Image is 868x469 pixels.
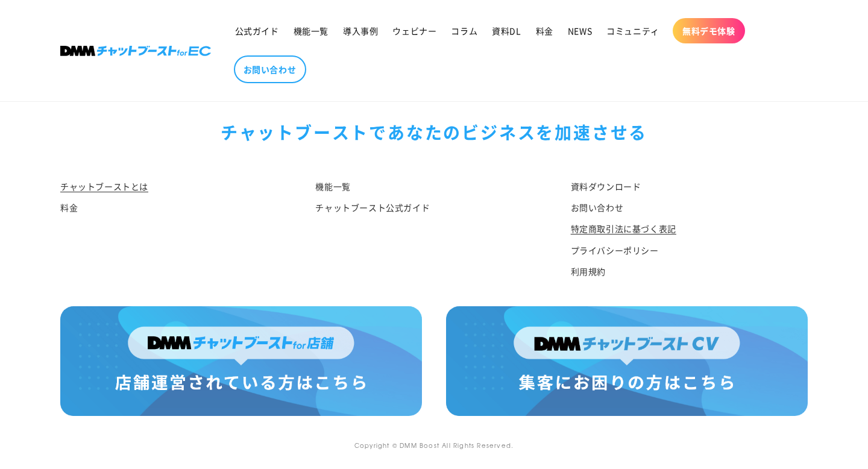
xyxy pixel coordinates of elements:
img: 店舗運営されている方はこちら [60,306,422,416]
a: 利用規約 [571,261,606,282]
a: お問い合わせ [571,197,624,218]
a: プライバシーポリシー [571,240,659,261]
a: NEWS [561,18,599,43]
a: 導入事例 [336,18,385,43]
a: 公式ガイド [228,18,286,43]
span: お問い合わせ [244,64,297,75]
a: コラム [444,18,485,43]
a: 特定商取引法に基づく表記 [571,218,676,239]
img: 株式会社DMM Boost [60,46,211,56]
a: お問い合わせ [234,55,306,83]
small: Copyright © DMM Boost All Rights Reserved. [354,441,514,450]
a: 料金 [60,197,78,218]
span: 機能一覧 [294,25,329,36]
a: 機能一覧 [315,179,350,197]
span: コラム [451,25,477,36]
a: 料金 [529,18,561,43]
span: NEWS [568,25,592,36]
a: 資料DL [485,18,528,43]
a: チャットブーストとは [60,179,148,197]
a: 無料デモ体験 [673,18,745,43]
a: コミュニティ [599,18,667,43]
span: 料金 [536,25,553,36]
a: チャットブースト公式ガイド [315,197,430,218]
img: 集客にお困りの方はこちら [446,306,808,416]
span: コミュニティ [606,25,659,36]
div: チャットブーストで あなたのビジネスを加速させる [60,117,808,147]
span: 資料DL [492,25,521,36]
span: 公式ガイド [235,25,279,36]
span: 導入事例 [343,25,378,36]
span: 無料デモ体験 [682,25,735,36]
a: ウェビナー [385,18,444,43]
a: 資料ダウンロード [571,179,641,197]
a: 機能一覧 [286,18,336,43]
span: ウェビナー [392,25,436,36]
